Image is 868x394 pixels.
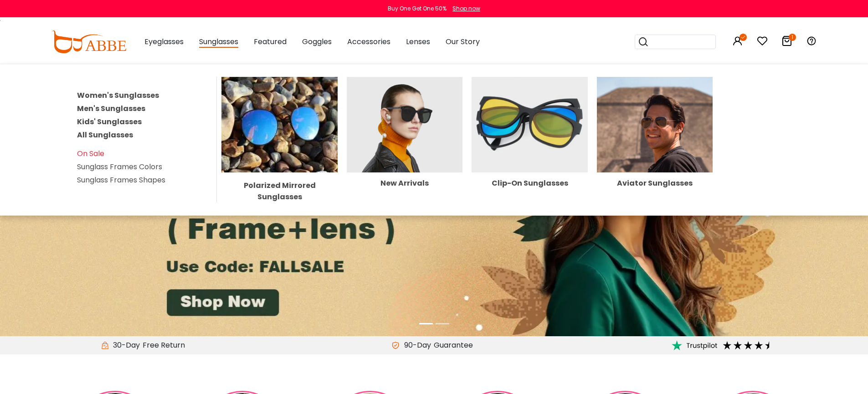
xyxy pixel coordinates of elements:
img: Polarized Mirrored [221,77,338,172]
a: New Arrivals [347,119,463,187]
a: Women's Sunglasses [77,90,159,101]
img: New Arrivals [347,77,463,172]
img: Aviator Sunglasses [597,77,713,172]
div: Clip-On Sunglasses [472,180,588,187]
a: Polarized Mirrored Sunglasses [221,119,338,203]
div: Shop now [452,5,480,13]
div: Guarantee [431,340,476,351]
a: All Sunglasses [77,130,133,140]
span: Accessories [347,36,390,47]
div: Free Return [140,340,188,351]
a: Kids' Sunglasses [77,116,142,127]
div: Aviator Sunglasses [597,180,713,187]
a: Sunglass Frames Shapes [77,175,165,185]
a: On Sale [77,148,104,159]
span: Lenses [406,36,430,47]
a: Sunglass Frames Colors [77,162,162,172]
span: Goggles [302,36,332,47]
img: Clip-On Sunglasses [472,77,588,172]
a: Men's Sunglasses [77,103,145,114]
span: 90-Day [400,340,431,351]
i: 1 [789,34,796,41]
div: New Arrivals [347,180,463,187]
span: Sunglasses [199,36,238,48]
a: Shop now [448,5,480,12]
div: Polarized Mirrored Sunglasses [221,180,338,202]
div: Buy One Get One 50% [388,5,447,13]
span: Featured [254,36,287,47]
a: Aviator Sunglasses [597,119,713,187]
span: Our Story [446,36,480,47]
span: Eyeglasses [144,36,184,47]
span: 30-Day [108,340,140,351]
a: Clip-On Sunglasses [472,119,588,187]
img: abbeglasses.com [51,30,126,53]
a: 1 [781,37,792,48]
